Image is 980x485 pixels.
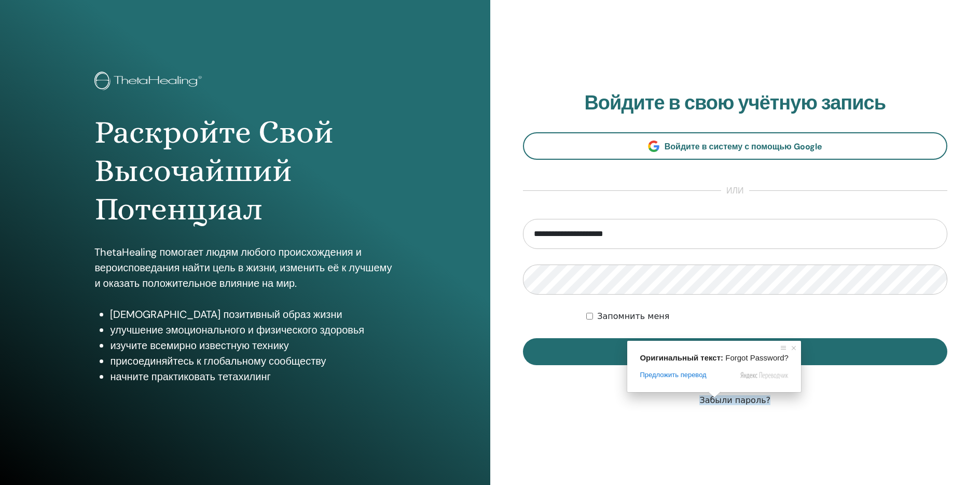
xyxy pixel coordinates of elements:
[110,308,342,321] ya-tr-span: [DEMOGRAPHIC_DATA] позитивный образ жизни
[597,311,669,321] ya-tr-span: Запомнить меня
[586,310,947,323] div: Сохраняйте мою аутентификацию на неопределённый срок или до тех пор, пока я не выйду из системы в...
[584,90,886,116] ya-tr-span: Войдите в свою учётную запись
[726,185,744,196] ya-tr-span: или
[110,339,288,352] ya-tr-span: изучите всемирно известную технику
[110,354,326,368] ya-tr-span: присоединяйтесь к глобальному сообществу
[110,370,270,383] ya-tr-span: начните практиковать тетахилинг
[699,395,770,405] ya-tr-span: Забыли пароль?
[640,370,706,380] span: Предложить перевод
[523,338,948,365] button: Вход
[640,353,723,362] span: Оригинальный текст:
[94,114,334,228] ya-tr-span: Раскройте Свой Высочайший Потенциал
[665,141,822,152] ya-tr-span: Войдите в систему с помощью Google
[699,394,770,407] a: Забыли пароль?
[94,245,392,290] ya-tr-span: ThetaHealing помогает людям любого происхождения и вероисповедания найти цель в жизни, изменить е...
[725,353,789,362] span: Forgot Password?
[523,132,948,160] a: Войдите в систему с помощью Google
[110,323,364,337] ya-tr-span: улучшение эмоционального и физического здоровья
